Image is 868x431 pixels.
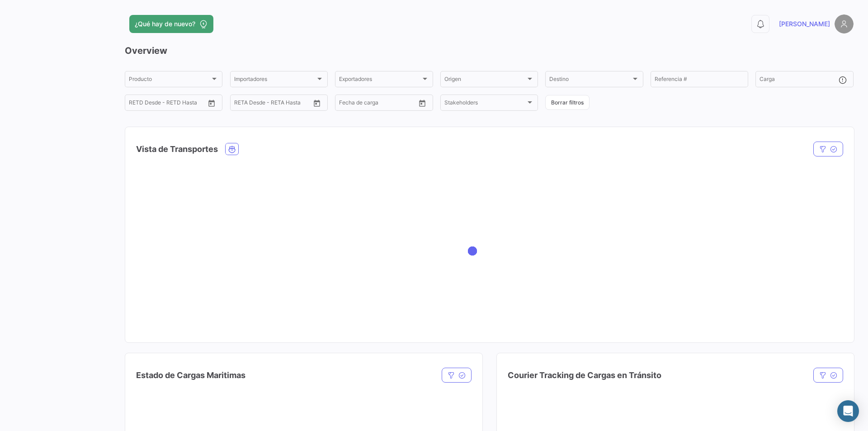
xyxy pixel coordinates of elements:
input: Hasta [151,101,188,107]
button: Ocean [226,143,238,155]
h4: Estado de Cargas Maritimas [136,369,245,382]
span: Importadores [234,77,316,84]
button: Open calendar [310,96,324,110]
input: Desde [129,101,145,107]
img: placeholder-user.png [835,14,854,33]
input: Desde [339,101,355,107]
input: Hasta [257,101,293,107]
span: Destino [549,77,631,84]
span: Origen [444,77,526,84]
button: ¿Qué hay de nuevo? [129,15,213,33]
input: Hasta [362,101,398,107]
h4: Courier Tracking de Cargas en Tránsito [508,369,661,382]
div: Abrir Intercom Messenger [837,400,859,422]
h4: Vista de Transportes [136,143,218,156]
button: Open calendar [415,96,429,110]
button: Open calendar [205,96,218,110]
span: Producto [129,77,210,84]
span: ¿Qué hay de nuevo? [135,19,195,28]
h3: Overview [125,44,854,57]
span: Exportadores [339,77,420,84]
input: Desde [234,101,250,107]
button: Borrar filtros [545,95,590,110]
span: [PERSON_NAME] [779,19,830,28]
span: Stakeholders [444,101,526,107]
